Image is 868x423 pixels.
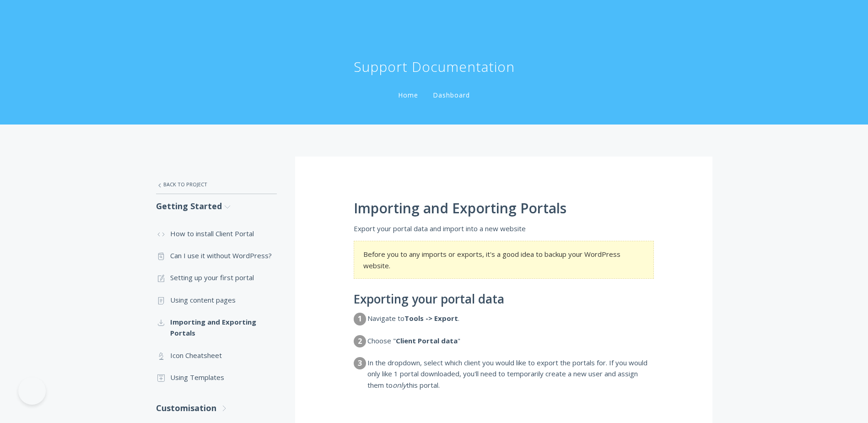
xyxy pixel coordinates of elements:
[431,91,472,99] a: Dashboard
[354,357,366,369] dt: 3
[156,266,277,288] a: Setting up your first portal
[156,311,277,344] a: Importing and Exporting Portals
[354,241,654,279] section: Before you to any imports or exports, it's a good idea to backup your WordPress website.
[354,223,654,234] p: Export your portal data and import into a new website
[396,336,458,345] strong: Client Portal data
[393,380,406,390] em: only
[354,313,366,325] dt: 1
[367,335,654,355] dd: Choose " "
[156,194,277,218] a: Getting Started
[354,335,366,347] dt: 2
[354,293,654,306] h2: Exporting your portal data
[367,313,654,332] dd: Navigate to .
[396,91,420,99] a: Home
[18,377,46,405] iframe: Toggle Customer Support
[156,289,277,311] a: Using content pages
[156,396,277,420] a: Customisation
[354,201,654,216] h1: Importing and Exporting Portals
[156,244,277,266] a: Can I use it without WordPress?
[156,222,277,244] a: How to install Client Portal
[404,314,458,323] strong: Tools -> Export
[354,58,515,76] h1: Support Documentation
[156,344,277,366] a: Icon Cheatsheet
[156,366,277,388] a: Using Templates
[156,175,277,194] a: Back to Project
